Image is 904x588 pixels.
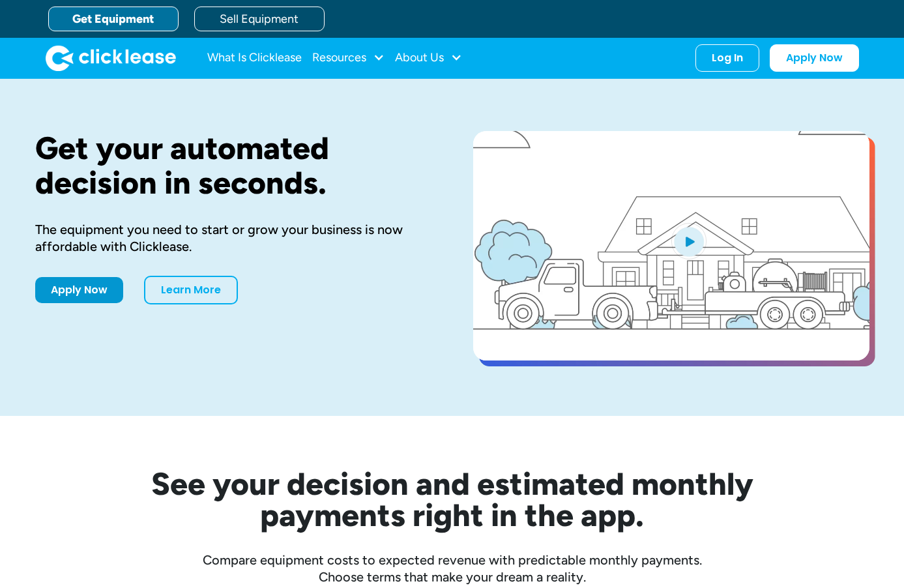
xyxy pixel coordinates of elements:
[46,45,176,71] img: Clicklease logo
[194,7,325,31] a: Sell Equipment
[207,45,302,71] a: What Is Clicklease
[46,45,176,71] a: home
[35,277,123,303] a: Apply Now
[770,44,859,72] a: Apply Now
[671,223,707,259] img: Blue play button logo on a light blue circular background
[395,45,462,71] div: About Us
[312,45,385,71] div: Resources
[144,276,238,304] a: Learn More
[35,551,869,585] div: Compare equipment costs to expected revenue with predictable monthly payments. Choose terms that ...
[473,131,869,360] a: open lightbox
[712,51,743,65] div: Log In
[35,221,431,255] div: The equipment you need to start or grow your business is now affordable with Clicklease.
[48,7,179,31] a: Get Equipment
[35,131,431,200] h1: Get your automated decision in seconds.
[87,468,817,531] h2: See your decision and estimated monthly payments right in the app.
